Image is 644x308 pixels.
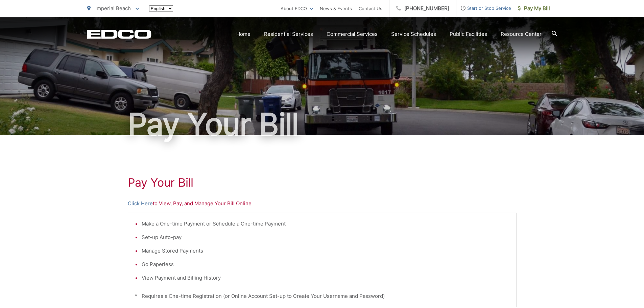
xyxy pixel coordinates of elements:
[142,233,509,241] li: Set-up Auto-pay
[320,4,352,13] a: News & Events
[128,199,153,208] a: Click Here
[450,30,487,38] a: Public Facilities
[128,176,517,189] h1: Pay Your Bill
[281,4,313,13] a: About EDCO
[142,260,509,268] li: Go Paperless
[135,292,509,300] p: * Requires a One-time Registration (or Online Account Set-up to Create Your Username and Password)
[87,29,151,39] a: EDCD logo. Return to the homepage.
[149,5,173,12] select: Select a language
[518,4,550,13] span: Pay My Bill
[264,30,313,38] a: Residential Services
[359,4,382,13] a: Contact Us
[142,220,509,228] li: Make a One-time Payment or Schedule a One-time Payment
[236,30,251,38] a: Home
[391,30,436,38] a: Service Schedules
[128,199,517,208] p: to View, Pay, and Manage Your Bill Online
[327,30,378,38] a: Commercial Services
[142,274,509,282] li: View Payment and Billing History
[501,30,542,38] a: Resource Center
[87,108,557,141] h1: Pay Your Bill
[142,247,509,255] li: Manage Stored Payments
[95,5,131,11] span: Imperial Beach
